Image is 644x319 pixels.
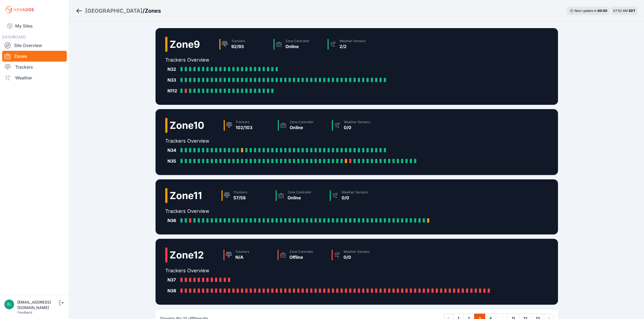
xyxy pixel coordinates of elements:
[236,120,252,124] div: Trackers
[145,7,161,15] h3: Zones
[4,5,35,14] img: Nevados
[290,120,314,124] div: Zone Controller
[167,287,178,294] div: N38
[167,217,178,224] div: N36
[289,250,313,254] div: Zone Controller
[167,88,178,94] div: N112
[167,77,178,83] div: N33
[85,7,143,15] a: [GEOGRAPHIC_DATA]
[289,254,313,260] div: Offline
[574,9,597,13] span: Next update in
[2,19,67,32] a: My Sites
[288,190,312,194] div: Zone Controller
[235,254,249,260] div: N/A
[165,267,494,274] h2: Trackers Overview
[290,124,314,131] div: Online
[2,62,67,72] a: Trackers
[339,39,366,43] div: Weather Sensors
[342,194,368,201] div: 0/0
[330,118,384,133] a: Weather Sensors0/0
[165,56,390,64] h2: Trackers Overview
[325,37,379,52] a: Weather Sensors2/2
[167,147,178,153] div: N34
[235,250,249,254] div: Trackers
[165,137,421,145] h2: Trackers Overview
[597,9,607,13] div: 00 : 00
[2,72,67,83] a: Weather
[328,188,382,203] a: Weather Sensors0/0
[285,43,309,50] div: Online
[167,277,178,283] div: N37
[285,39,309,43] div: Zone Controller
[339,43,366,50] div: 2/2
[4,300,14,309] img: blippencott@invenergy.com
[17,300,58,310] div: [EMAIL_ADDRESS][DOMAIN_NAME]
[344,250,370,254] div: Weather Sensors
[221,247,275,263] a: TrackersN/A
[629,9,635,13] span: EDT
[219,188,273,203] a: Trackers57/58
[17,310,32,314] a: Feedback
[288,194,312,201] div: Online
[236,124,252,131] div: 102/103
[344,124,370,131] div: 0/0
[170,250,204,260] h2: Zone 12
[613,9,628,13] span: 07:52 AM
[342,190,368,194] div: Weather Sensors
[167,158,178,164] div: N35
[233,194,247,201] div: 57/58
[231,39,245,43] div: Trackers
[329,247,384,263] a: Weather Sensors0/0
[2,40,67,51] a: Site Overview
[222,118,276,133] a: Trackers102/103
[217,37,271,52] a: Trackers92/93
[165,207,434,215] h2: Trackers Overview
[344,120,370,124] div: Weather Sensors
[76,4,161,18] nav: Breadcrumb
[170,190,202,201] h2: Zone 11
[170,120,204,131] h2: Zone 10
[344,254,370,260] div: 0/0
[167,66,178,72] div: N32
[143,7,145,15] span: /
[170,39,200,50] h2: Zone 9
[231,43,245,50] div: 92/93
[233,190,247,194] div: Trackers
[2,51,67,62] a: Zones
[2,35,26,39] span: DASHBOARD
